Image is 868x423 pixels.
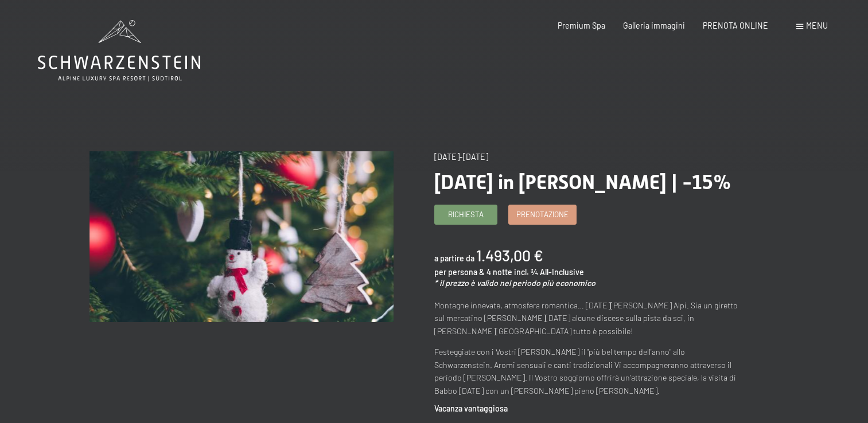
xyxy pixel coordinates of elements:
span: Richiesta [448,209,484,220]
a: Premium Spa [558,21,605,30]
p: Montagne innevate, atmosfera romantica… [DATE][PERSON_NAME] Alpi. Sia un giretto sul mercatino [P... [434,299,738,338]
span: Menu [806,21,828,30]
em: * il prezzo è valido nel periodo più economico [434,278,595,288]
span: per persona & [434,267,485,277]
p: Festeggiate con i Vostri [PERSON_NAME] il "più bel tempo dell'anno" allo Schwarzenstein. Aromi se... [434,346,738,397]
span: 4 notte [486,267,512,277]
b: 1.493,00 € [476,246,543,264]
span: [DATE]-[DATE] [434,152,488,162]
a: Richiesta [435,205,497,224]
a: Prenotazione [509,205,576,224]
span: a partire da [434,253,474,263]
img: Natale in montagna | -15% [89,151,394,322]
span: [DATE] in [PERSON_NAME] | -15% [434,170,731,194]
span: incl. ¾ All-Inclusive [514,267,584,277]
a: PRENOTA ONLINE [703,21,768,30]
a: Galleria immagini [623,21,685,30]
span: Prenotazione [516,209,569,220]
strong: Vacanza vantaggiosa [434,404,508,413]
